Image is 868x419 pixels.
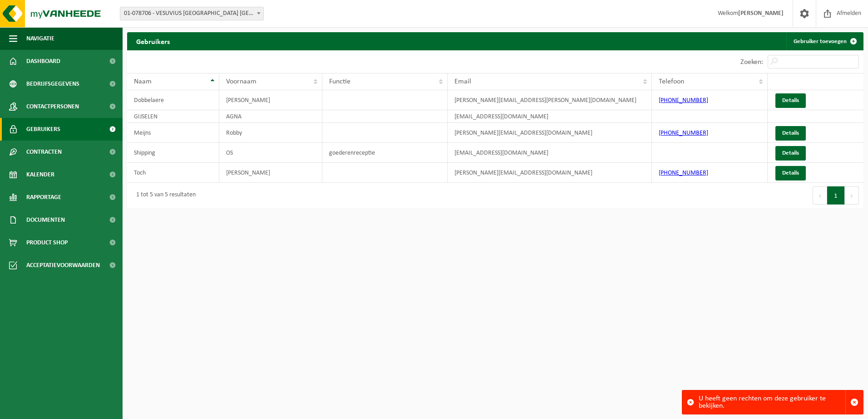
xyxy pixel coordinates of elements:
span: Naam [134,78,152,85]
td: [EMAIL_ADDRESS][DOMAIN_NAME] [448,110,652,123]
td: Shipping [127,143,219,163]
h2: Gebruikers [127,32,179,50]
a: [PHONE_NUMBER] [659,97,708,104]
button: Previous [813,186,827,205]
td: Toch [127,163,219,183]
td: [PERSON_NAME] [219,90,322,110]
label: Zoeken: [740,58,763,66]
span: Telefoon [659,78,684,85]
td: goederenreceptie [322,143,448,163]
a: Details [775,126,806,141]
td: OS [219,143,322,163]
td: [PERSON_NAME][EMAIL_ADDRESS][DOMAIN_NAME] [448,163,652,183]
span: Rapportage [26,186,61,209]
td: Dobbelaere [127,90,219,110]
button: 1 [827,186,845,205]
span: Navigatie [26,27,54,50]
span: Acceptatievoorwaarden [26,254,100,277]
div: U heeft geen rechten om deze gebruiker te bekijken. [699,390,845,414]
a: [PHONE_NUMBER] [659,130,708,136]
a: Gebruiker toevoegen [786,32,863,50]
span: Product Shop [26,231,68,254]
a: Details [775,166,806,180]
span: Gebruikers [26,118,60,141]
span: Contracten [26,141,62,163]
a: Details [775,146,806,161]
td: [PERSON_NAME] [219,163,322,183]
td: [EMAIL_ADDRESS][DOMAIN_NAME] [448,143,652,163]
span: 01-078706 - VESUVIUS BELGIUM NV - OOSTENDE [120,7,263,20]
span: Functie [329,78,350,85]
td: [PERSON_NAME][EMAIL_ADDRESS][PERSON_NAME][DOMAIN_NAME] [448,90,652,110]
span: Documenten [26,209,65,231]
span: Kalender [26,163,54,186]
td: GIJSELEN [127,110,219,123]
span: Contactpersonen [26,95,79,118]
button: Next [845,186,859,205]
td: Meijns [127,123,219,143]
span: 01-078706 - VESUVIUS BELGIUM NV - OOSTENDE [120,7,264,20]
a: [PHONE_NUMBER] [659,170,708,176]
span: Voornaam [226,78,256,85]
span: Email [454,78,471,85]
span: Dashboard [26,50,60,73]
div: 1 tot 5 van 5 resultaten [132,187,196,204]
strong: [PERSON_NAME] [738,10,784,17]
td: AGNA [219,110,322,123]
td: Robby [219,123,322,143]
td: [PERSON_NAME][EMAIL_ADDRESS][DOMAIN_NAME] [448,123,652,143]
a: Details [775,93,806,108]
span: Bedrijfsgegevens [26,73,79,95]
